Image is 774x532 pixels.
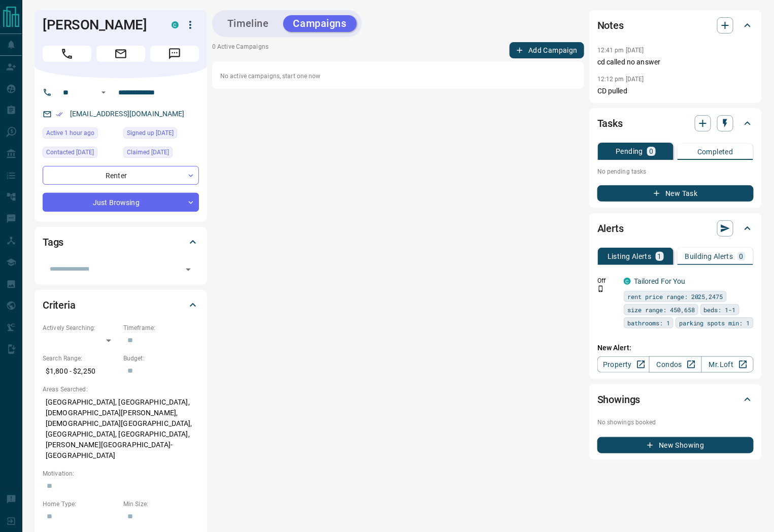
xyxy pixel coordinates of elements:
[697,148,733,155] p: Completed
[123,500,199,509] p: Min Size:
[123,147,199,161] div: Wed Sep 10 2025
[597,185,754,202] button: New Task
[212,42,268,58] p: 0 Active Campaigns
[597,164,754,179] p: No pending tasks
[43,293,199,317] div: Criteria
[123,354,199,363] p: Budget:
[43,230,199,254] div: Tags
[597,418,754,427] p: No showings booked
[597,17,624,34] h2: Notes
[634,277,686,285] a: Tailored For You
[127,147,169,157] span: Claimed [DATE]
[597,285,604,292] svg: Push Notification Only
[43,17,156,33] h1: [PERSON_NAME]
[43,127,118,142] div: Mon Sep 15 2025
[43,166,199,185] div: Renter
[679,318,750,328] span: parking spots min: 1
[597,387,754,412] div: Showings
[739,253,744,260] p: 0
[220,72,576,81] p: No active campaigns, start one now
[43,46,91,62] span: Call
[597,343,754,353] p: New Alert:
[627,291,723,302] span: rent price range: 2025,2475
[649,148,653,155] p: 0
[597,391,641,408] h2: Showings
[701,356,754,373] a: Mr.Loft
[97,86,110,98] button: Open
[283,15,357,32] button: Campaigns
[181,262,195,277] button: Open
[597,13,754,38] div: Notes
[649,356,701,373] a: Condos
[597,111,754,136] div: Tasks
[43,193,199,212] div: Just Browsing
[127,128,174,138] span: Signed up [DATE]
[597,47,644,54] p: 12:41 pm [DATE]
[704,305,736,315] span: beds: 1-1
[96,46,145,62] span: Email
[150,46,199,62] span: Message
[624,278,631,285] div: condos.ca
[43,354,118,363] p: Search Range:
[597,216,754,241] div: Alerts
[43,363,118,380] p: $1,800 - $2,250
[43,147,118,161] div: Wed Sep 10 2025
[608,253,652,260] p: Listing Alerts
[658,253,662,260] p: 1
[43,385,199,394] p: Areas Searched:
[172,21,179,28] div: condos.ca
[46,128,94,138] span: Active 1 hour ago
[43,297,76,313] h2: Criteria
[597,76,644,83] p: 12:12 pm [DATE]
[597,57,754,68] p: cd called no answer
[123,323,199,332] p: Timeframe:
[46,147,94,157] span: Contacted [DATE]
[56,111,63,118] svg: Email Verified
[597,437,754,453] button: New Showing
[217,15,279,32] button: Timeline
[70,110,185,118] a: [EMAIL_ADDRESS][DOMAIN_NAME]
[43,234,63,250] h2: Tags
[43,394,199,464] p: [GEOGRAPHIC_DATA], [GEOGRAPHIC_DATA], [DEMOGRAPHIC_DATA][PERSON_NAME], [DEMOGRAPHIC_DATA][GEOGRAP...
[597,115,623,131] h2: Tasks
[627,305,695,315] span: size range: 450,658
[627,318,670,328] span: bathrooms: 1
[597,356,650,373] a: Property
[597,86,754,96] p: CD pulled
[597,276,618,285] p: Off
[43,323,118,332] p: Actively Searching:
[43,469,199,478] p: Motivation:
[685,253,733,260] p: Building Alerts
[43,500,118,509] p: Home Type:
[616,148,643,155] p: Pending
[510,42,584,58] button: Add Campaign
[123,127,199,142] div: Wed Sep 10 2025
[597,220,624,237] h2: Alerts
